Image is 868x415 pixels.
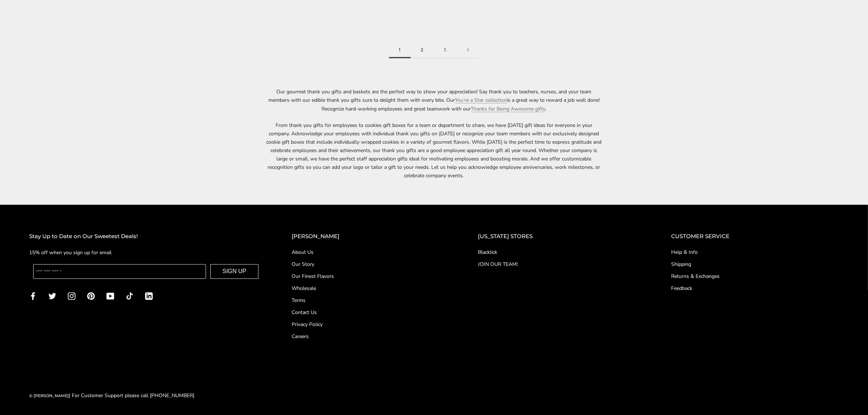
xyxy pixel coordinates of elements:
p: 15% off when you sign up for email [29,249,262,257]
a: Help & Info [671,249,839,256]
h2: [PERSON_NAME] [292,232,449,241]
a: TikTok [126,292,133,300]
a: 3 [434,42,457,58]
div: | For Customer Support please call [PHONE_NUMBER] [29,392,194,400]
a: Privacy Policy [292,321,449,329]
p: From thank you gifts for employees to cookies gift boxes for a team or department to share, we ha... [266,121,602,180]
a: Next page [457,42,479,58]
h2: CUSTOMER SERVICE [671,232,839,241]
p: Our gourmet thank you gifts and baskets are the perfect way to show your appreciation! Say thank ... [266,88,602,113]
a: LinkedIn [145,292,153,300]
span: 1 [389,42,411,58]
a: Twitter [48,292,56,300]
a: JOIN OUR TEAM! [478,261,642,268]
a: YouTube [106,292,114,300]
a: Contact Us [292,309,449,317]
a: You’re a Star collection [455,97,507,104]
a: Careers [292,333,449,341]
a: Our Finest Flavors [292,273,449,280]
a: Wholesale [292,285,449,292]
a: Our Story [292,261,449,268]
a: Shipping [671,261,839,268]
a: Facebook [29,292,37,300]
a: Thanks for Being Awesome gifts [471,105,545,112]
a: Blacklick [478,249,642,256]
a: 2 [411,42,434,58]
a: Terms [292,297,449,305]
h2: Stay Up to Date on Our Sweetest Deals! [29,232,262,241]
a: Instagram [68,292,75,300]
a: Pinterest [87,292,95,300]
a: Feedback [671,285,839,292]
a: © [PERSON_NAME] [29,393,69,399]
input: Enter your email [33,264,206,279]
a: About Us [292,249,449,256]
h2: [US_STATE] STORES [478,232,642,241]
a: Returns & Exchanges [671,273,839,280]
button: SIGN UP [210,264,258,279]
